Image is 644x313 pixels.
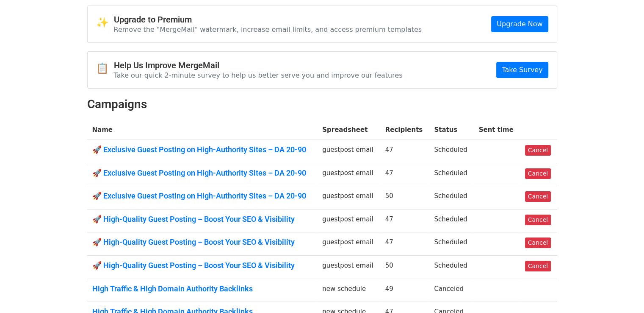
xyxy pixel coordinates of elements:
[602,272,644,313] iframe: Chat Widget
[114,71,403,80] p: Take our quick 2-minute survey to help us better serve you and improve our features
[317,232,380,256] td: guestpost email
[92,261,312,270] a: 🚀 High-Quality Guest Posting – Boost Your SEO & Visibility
[474,120,520,140] th: Sent time
[525,261,551,271] a: Cancel
[380,120,429,140] th: Recipients
[87,120,318,140] th: Name
[114,25,422,34] p: Remove the "MergeMail" watermark, increase email limits, and access premium templates
[92,168,312,178] a: 🚀 Exclusive Guest Posting on High-Authority Sites – DA 20-90
[317,256,380,279] td: guestpost email
[317,140,380,163] td: guestpost email
[92,215,312,224] a: 🚀 High-Quality Guest Posting – Boost Your SEO & Visibility
[317,186,380,210] td: guestpost email
[496,62,548,78] a: Take Survey
[96,17,114,29] span: ✨
[429,279,473,302] td: Canceled
[380,209,429,232] td: 47
[429,120,473,140] th: Status
[92,145,312,154] a: 🚀 Exclusive Guest Posting on High-Authority Sites – DA 20-90
[525,238,551,248] a: Cancel
[114,60,403,70] h4: Help Us Improve MergeMail
[525,215,551,225] a: Cancel
[429,186,473,210] td: Scheduled
[380,163,429,186] td: 47
[429,140,473,163] td: Scheduled
[380,279,429,302] td: 49
[317,209,380,232] td: guestpost email
[380,232,429,256] td: 47
[92,238,312,247] a: 🚀 High-Quality Guest Posting – Boost Your SEO & Visibility
[380,186,429,210] td: 50
[491,16,548,32] a: Upgrade Now
[429,232,473,256] td: Scheduled
[380,140,429,163] td: 47
[317,120,380,140] th: Spreadsheet
[317,279,380,302] td: new schedule
[114,14,422,25] h4: Upgrade to Premium
[429,256,473,279] td: Scheduled
[525,145,551,156] a: Cancel
[96,62,114,75] span: 📋
[317,163,380,186] td: guestpost email
[525,168,551,179] a: Cancel
[92,284,312,293] a: High Traffic & High Domain Authority Backlinks
[87,97,557,112] h2: Campaigns
[429,163,473,186] td: Scheduled
[92,191,312,201] a: 🚀 Exclusive Guest Posting on High-Authority Sites – DA 20-90
[429,209,473,232] td: Scheduled
[525,191,551,202] a: Cancel
[380,256,429,279] td: 50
